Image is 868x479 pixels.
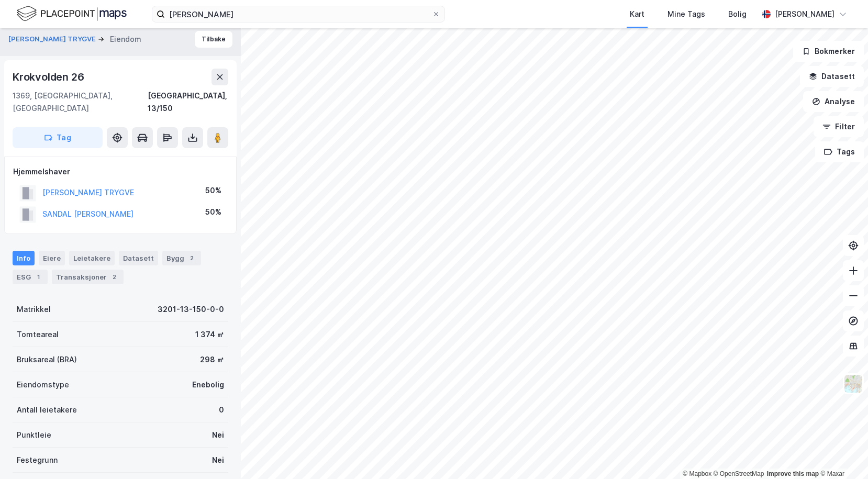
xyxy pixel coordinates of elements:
div: ESG [13,270,48,284]
div: 3201-13-150-0-0 [158,303,224,316]
div: Transaksjoner [52,270,124,284]
button: Tag [13,127,103,148]
div: Festegrunn [17,454,58,466]
a: OpenStreetMap [714,470,764,477]
div: 50% [205,184,221,197]
div: Krokvolden 26 [13,69,86,85]
input: Søk på adresse, matrikkel, gårdeiere, leietakere eller personer [165,6,432,22]
div: 2 [186,253,197,263]
div: Bruksareal (BRA) [17,353,77,366]
img: logo.f888ab2527a4732fd821a326f86c7f29.svg [17,5,127,23]
div: [GEOGRAPHIC_DATA], 13/150 [148,90,228,115]
div: Hjemmelshaver [13,165,228,178]
div: Punktleie [17,429,51,441]
div: [PERSON_NAME] [775,8,834,20]
button: [PERSON_NAME] TRYGVE [8,34,98,44]
iframe: Chat Widget [816,429,868,479]
button: Tilbake [195,31,232,48]
div: 2 [109,272,119,282]
div: Nei [212,429,224,441]
div: Enebolig [192,378,224,391]
a: Mapbox [683,470,711,477]
div: 1 [33,272,43,282]
button: Tags [815,141,864,162]
div: 1 374 ㎡ [195,328,224,341]
div: Info [13,251,35,265]
div: 0 [219,404,224,416]
button: Analyse [803,91,864,112]
div: Eiere [39,251,65,265]
div: Bygg [162,251,201,265]
div: 50% [205,206,221,218]
div: 1369, [GEOGRAPHIC_DATA], [GEOGRAPHIC_DATA] [13,90,148,115]
div: Datasett [119,251,158,265]
div: Tomteareal [17,328,59,341]
button: Filter [814,116,864,137]
div: Eiendomstype [17,378,69,391]
div: Nei [212,454,224,466]
button: Datasett [800,66,864,87]
div: Mine Tags [667,8,705,20]
div: 298 ㎡ [200,353,224,366]
div: Leietakere [69,251,115,265]
button: Bokmerker [793,41,864,62]
div: Antall leietakere [17,404,77,416]
div: Kart [630,8,644,20]
div: Bolig [728,8,747,20]
div: Eiendom [110,33,141,46]
img: Z [843,374,863,394]
div: Matrikkel [17,303,51,316]
a: Improve this map [767,470,819,477]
